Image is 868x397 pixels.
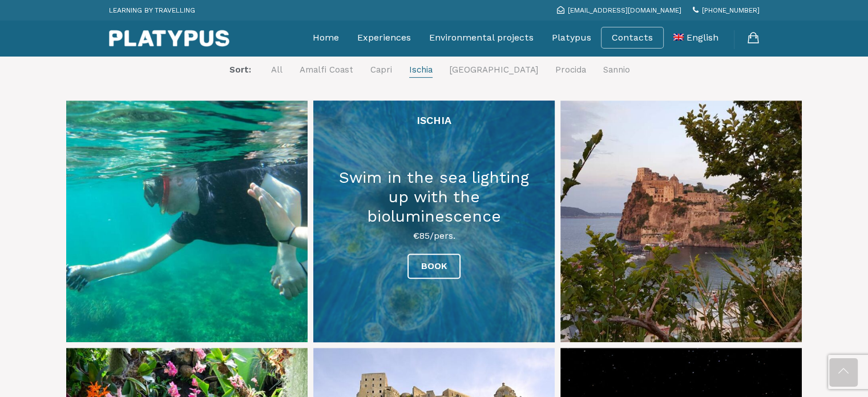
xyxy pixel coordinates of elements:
[429,23,534,52] a: Environmental projects
[271,63,282,77] a: All
[693,6,760,14] a: [PHONE_NUMBER]
[109,30,229,47] img: Platypus
[552,23,591,52] a: Platypus
[568,6,681,14] span: [EMAIL_ADDRESS][DOMAIN_NAME]
[109,3,195,18] p: LEARNING BY TRAVELLING
[313,23,339,52] a: Home
[603,63,630,77] a: Sannio
[557,6,681,14] a: [EMAIL_ADDRESS][DOMAIN_NAME]
[450,63,538,77] a: [GEOGRAPHIC_DATA]
[702,6,760,14] span: [PHONE_NUMBER]
[357,23,411,52] a: Experiences
[409,63,433,78] a: Ischia
[370,63,392,77] a: Capri
[229,65,251,75] span: Sort:
[687,32,718,43] span: English
[300,63,353,77] a: Amalfi Coast
[673,23,718,52] a: English
[612,32,653,43] a: Contacts
[555,63,586,77] a: Procida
